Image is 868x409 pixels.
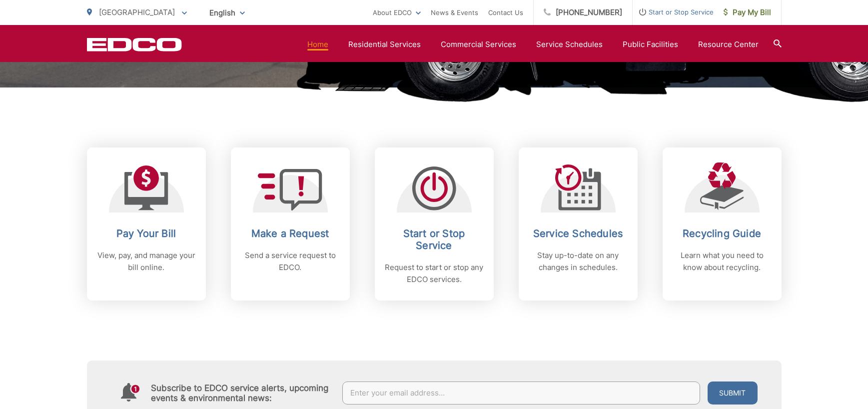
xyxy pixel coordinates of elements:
[673,249,772,273] p: Learn what you need to know about recycling.
[97,227,196,239] h2: Pay Your Bill
[623,38,678,50] a: Public Facilities
[348,38,421,50] a: Residential Services
[202,4,252,21] span: English
[241,227,340,239] h2: Make a Request
[307,38,328,50] a: Home
[673,227,772,239] h2: Recycling Guide
[441,38,516,50] a: Commercial Services
[529,227,628,239] h2: Service Schedules
[431,6,478,18] a: News & Events
[529,249,628,273] p: Stay up-to-date on any changes in schedules.
[708,381,758,404] button: Submit
[536,38,603,50] a: Service Schedules
[373,6,421,18] a: About EDCO
[87,37,182,51] a: EDCD logo. Return to the homepage.
[663,147,782,300] a: Recycling Guide Learn what you need to know about recycling.
[342,381,700,404] input: Enter your email address...
[99,7,175,17] span: [GEOGRAPHIC_DATA]
[97,249,196,273] p: View, pay, and manage your bill online.
[724,6,771,18] span: Pay My Bill
[385,227,484,251] h2: Start or Stop Service
[151,383,333,403] h4: Subscribe to EDCO service alerts, upcoming events & environmental news:
[488,6,523,18] a: Contact Us
[385,261,484,285] p: Request to start or stop any EDCO services.
[87,147,206,300] a: Pay Your Bill View, pay, and manage your bill online.
[519,147,638,300] a: Service Schedules Stay up-to-date on any changes in schedules.
[241,249,340,273] p: Send a service request to EDCO.
[231,147,350,300] a: Make a Request Send a service request to EDCO.
[698,38,759,50] a: Resource Center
